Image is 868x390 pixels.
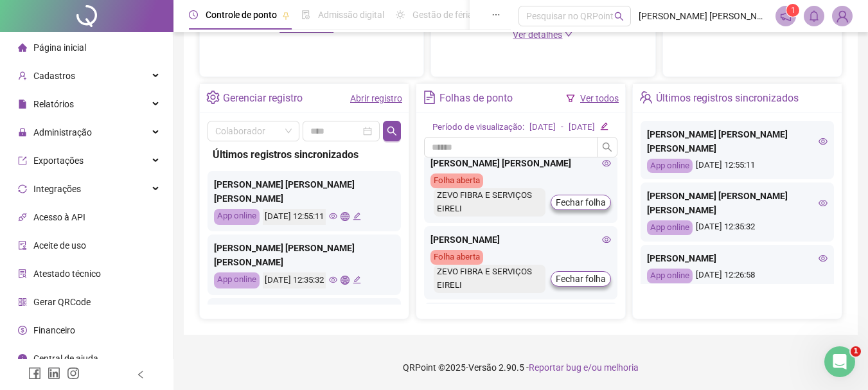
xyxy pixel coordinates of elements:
[329,212,337,220] span: eye
[614,12,624,21] span: search
[434,265,545,293] div: ZEVO FIBRA E SERVIÇOS EIRELI
[432,121,524,134] div: Período de visualização:
[282,12,290,19] span: pushpin
[318,10,384,20] span: Admissão digital
[647,159,693,173] div: App online
[423,91,436,104] span: file-text
[18,99,27,108] span: file
[353,212,361,220] span: edit
[263,272,326,288] div: [DATE] 12:35:32
[18,184,27,193] span: sync
[33,212,85,222] span: Acesso à API
[566,94,575,103] span: filter
[33,269,101,279] span: Atestado técnico
[350,93,402,103] a: Abrir registro
[33,184,81,194] span: Integrações
[439,87,513,109] div: Folhas de ponto
[564,30,573,39] span: down
[18,127,27,136] span: lock
[341,276,349,284] span: global
[602,235,611,244] span: eye
[430,233,611,247] div: [PERSON_NAME]
[33,71,75,81] span: Cadastros
[786,4,799,17] sup: 1
[819,137,828,146] span: eye
[18,155,27,164] span: export
[18,42,27,51] span: home
[639,91,653,104] span: team
[18,269,27,278] span: solution
[492,10,500,19] span: ellipsis
[529,362,639,373] span: Reportar bug e/ou melhoria
[33,240,86,251] span: Aceite de uso
[353,276,361,284] span: edit
[602,159,611,168] span: eye
[602,142,612,152] span: search
[33,353,98,364] span: Central de ajuda
[214,209,260,225] div: App online
[214,272,260,288] div: App online
[556,195,606,209] span: Fechar folha
[206,91,220,104] span: setting
[647,251,828,265] div: [PERSON_NAME]
[656,87,799,109] div: Últimos registros sincronizados
[412,10,477,20] span: Gestão de férias
[647,159,828,173] div: [DATE] 12:55:11
[33,127,92,137] span: Administração
[18,212,27,221] span: api
[301,10,310,19] span: file-done
[647,220,693,235] div: App online
[33,99,74,109] span: Relatórios
[189,10,198,19] span: clock-circle
[647,220,828,235] div: [DATE] 12:35:32
[33,325,75,335] span: Financeiro
[780,10,792,22] span: notification
[18,71,27,80] span: user-add
[18,297,27,306] span: qrcode
[851,346,861,357] span: 1
[819,254,828,263] span: eye
[67,367,80,380] span: instagram
[430,156,611,170] div: [PERSON_NAME] [PERSON_NAME]
[214,177,394,206] div: [PERSON_NAME] [PERSON_NAME] [PERSON_NAME]
[556,272,606,286] span: Fechar folha
[430,173,483,188] div: Folha aberta
[48,367,60,380] span: linkedin
[551,195,611,210] button: Fechar folha
[329,276,337,284] span: eye
[434,188,545,217] div: ZEVO FIBRA E SERVIÇOS EIRELI
[639,9,768,23] span: [PERSON_NAME] [PERSON_NAME] [PERSON_NAME] - ZEVO FIBRA
[387,126,397,136] span: search
[580,93,619,103] a: Ver todos
[513,30,573,40] a: Ver detalhes down
[561,121,563,134] div: -
[18,325,27,334] span: dollar
[396,10,405,19] span: sun
[808,10,820,22] span: bell
[206,10,277,20] span: Controle de ponto
[600,122,608,130] span: edit
[824,346,855,377] iframe: Intercom live chat
[213,146,396,163] div: Últimos registros sincronizados
[569,121,595,134] div: [DATE]
[647,269,693,283] div: App online
[819,199,828,208] span: eye
[136,370,145,379] span: left
[263,209,326,225] div: [DATE] 12:55:11
[551,271,611,287] button: Fechar folha
[529,121,556,134] div: [DATE]
[18,353,27,362] span: info-circle
[341,212,349,220] span: global
[33,42,86,53] span: Página inicial
[28,367,41,380] span: facebook
[513,30,562,40] span: Ver detalhes
[647,127,828,155] div: [PERSON_NAME] [PERSON_NAME] [PERSON_NAME]
[468,362,497,373] span: Versão
[223,87,303,109] div: Gerenciar registro
[33,297,91,307] span: Gerar QRCode
[173,345,868,390] footer: QRPoint © 2025 - 2.90.5 -
[647,269,828,283] div: [DATE] 12:26:58
[33,155,84,166] span: Exportações
[647,189,828,217] div: [PERSON_NAME] [PERSON_NAME] [PERSON_NAME]
[430,250,483,265] div: Folha aberta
